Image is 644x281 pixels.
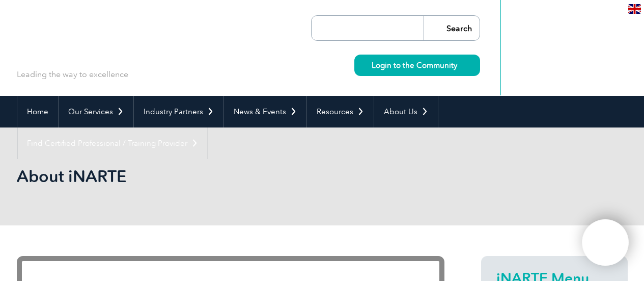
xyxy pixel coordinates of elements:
[224,96,306,127] a: News & Events
[424,16,480,40] input: Search
[17,69,128,80] p: Leading the way to excellence
[374,96,438,127] a: About Us
[593,230,618,256] img: svg+xml;nitro-empty-id=OTA2OjExNg==-1;base64,PHN2ZyB2aWV3Qm94PSIwIDAgNDAwIDQwMCIgd2lkdGg9IjQwMCIg...
[17,168,444,185] h2: About iNARTE
[628,4,641,14] img: en
[59,96,133,127] a: Our Services
[457,62,463,68] img: svg+xml;nitro-empty-id=MzU4OjIyMw==-1;base64,PHN2ZyB2aWV3Qm94PSIwIDAgMTEgMTEiIHdpZHRoPSIxMSIgaGVp...
[134,96,223,127] a: Industry Partners
[307,96,374,127] a: Resources
[17,96,58,127] a: Home
[354,55,480,76] a: Login to the Community
[17,127,208,159] a: Find Certified Professional / Training Provider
